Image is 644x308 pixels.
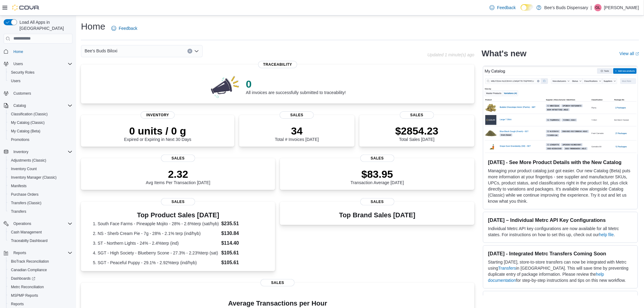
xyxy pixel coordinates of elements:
h3: Top Brand Sales [DATE] [339,212,415,219]
button: Purchase Orders [6,190,75,199]
button: Customers [1,89,75,98]
span: Transfers [9,208,72,215]
span: Security Roles [11,70,34,75]
span: Traceabilty Dashboard [9,237,72,244]
a: Classification (Classic) [9,110,50,118]
span: Sales [360,155,394,162]
a: Users [9,77,23,85]
span: Sales [161,155,195,162]
div: All invoices are successfully submitted to traceability! [246,78,346,95]
span: MSPMP Reports [11,293,38,298]
span: My Catalog (Beta) [9,128,72,135]
p: 2.32 [146,168,210,180]
button: Classification (Classic) [6,110,75,118]
a: help file [599,232,614,237]
span: Dashboards [11,276,35,281]
button: Open list of options [194,49,199,54]
button: Cash Management [6,228,75,236]
button: Operations [1,219,75,228]
dd: $105.61 [221,259,263,266]
a: Reports [9,300,26,308]
h3: [DATE] - Integrated Metrc Transfers Coming Soon [488,250,633,257]
dt: 2. NS - Sherb Cream Pie - 7g - 28% - 2.1% terp (ind/hyb) [93,230,219,236]
span: Transfers (Classic) [11,201,41,205]
p: Individual Metrc API key configurations are now available for all Metrc states. For instructions ... [488,226,633,238]
dt: 4. SGT - High Society - Blueberry Scone - 27.3% - 2.23%terp (sat) [93,250,219,256]
span: Security Roles [9,69,72,76]
dd: $235.51 [221,220,263,227]
h3: [DATE] - See More Product Details with the New Catalog [488,159,633,165]
button: Inventory [1,148,75,156]
button: BioTrack Reconciliation [6,257,75,266]
button: Users [11,60,25,68]
span: Home [13,49,23,54]
a: View allExternal link [620,51,639,56]
span: Traceability [258,61,297,68]
h2: What's new [482,49,527,58]
span: Catalog [13,103,26,108]
button: Users [1,60,75,68]
span: Inventory [11,148,72,156]
span: Canadian Compliance [9,266,72,274]
span: Customers [13,91,31,96]
a: Inventory Manager (Classic) [9,174,59,181]
a: Dashboards [6,274,75,283]
span: Users [9,77,72,85]
span: Classification (Classic) [9,110,72,118]
span: Classification (Classic) [11,112,48,117]
span: Reports [13,250,26,255]
p: | [591,4,592,11]
span: Dashboards [9,275,72,282]
dt: 5. SGT - Peaceful Puppy - 29.1% - 2.92%terp (ind/hyb) [93,260,219,266]
button: Promotions [6,135,75,144]
dt: 3. ST - Northern Lights - 24% - 2.4%terp (ind) [93,240,219,246]
button: Security Roles [6,68,75,77]
span: Metrc Reconciliation [11,285,44,289]
button: Transfers (Classic) [6,199,75,207]
dt: 1. South Face Farms - Pineapple Mojito - 28% - 2.6%terp (sat/hyb) [93,221,219,227]
span: Promotions [11,137,30,142]
span: Inventory [141,111,175,119]
span: BioTrack Reconciliation [11,259,49,264]
span: Inventory Count [11,166,37,171]
a: Dashboards [9,275,38,282]
button: Traceabilty Dashboard [6,236,75,245]
button: Clear input [187,49,192,54]
a: Inventory Count [9,165,39,173]
p: $83.95 [351,168,404,180]
button: Catalog [11,102,28,109]
span: Home [11,48,72,55]
a: My Catalog (Beta) [9,128,43,135]
span: Sales [280,111,314,119]
span: Manifests [11,184,26,188]
button: Inventory [11,148,31,156]
span: Operations [11,220,72,227]
a: Adjustments (Classic) [9,157,49,164]
a: Purchase Orders [9,191,41,198]
button: Transfers [6,207,75,216]
div: Total # Invoices [DATE] [275,125,319,142]
a: Cash Management [9,229,44,236]
button: Adjustments (Classic) [6,156,75,165]
div: Total Sales [DATE] [395,125,439,142]
a: BioTrack Reconciliation [9,258,51,265]
span: Inventory Manager (Classic) [9,174,72,181]
h3: [DATE] – Individual Metrc API Key Configurations [488,217,633,223]
span: Traceabilty Dashboard [11,238,47,243]
a: My Catalog (Classic) [9,119,47,126]
h3: Top Product Sales [DATE] [93,212,263,219]
button: Operations [11,220,34,227]
button: Inventory Count [6,165,75,173]
span: Users [11,60,72,68]
a: Feedback [109,22,140,34]
a: Transfers [9,208,29,215]
a: Transfers [498,266,516,271]
dd: $105.61 [221,249,263,257]
span: Adjustments (Classic) [11,158,46,163]
a: Canadian Compliance [9,266,49,274]
span: Inventory Count [9,165,72,173]
span: Adjustments (Classic) [9,157,72,164]
img: 0 [209,74,241,99]
p: Updated 1 minute(s) ago [428,52,474,57]
button: Catalog [1,101,75,110]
